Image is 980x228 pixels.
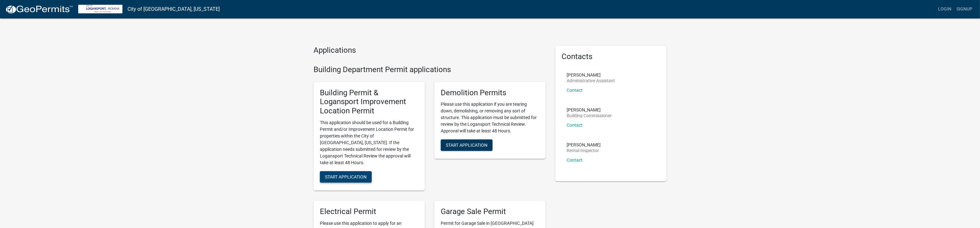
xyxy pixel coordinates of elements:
button: Start Application [320,171,372,183]
p: [PERSON_NAME] [567,73,615,77]
p: Administrative Assistant [567,78,615,83]
a: Contact [567,88,583,93]
button: Start Application [441,139,493,151]
h4: Applications [314,46,546,55]
p: Permit for Garage Sale in [GEOGRAPHIC_DATA] [441,220,539,227]
a: Signup [954,3,975,15]
img: City of Logansport, Indiana [78,5,122,13]
h4: Building Department Permit applications [314,65,546,74]
h5: Contacts [562,52,660,61]
p: [PERSON_NAME] [567,108,612,112]
a: City of [GEOGRAPHIC_DATA], [US_STATE] [128,4,220,15]
h5: Electrical Permit [320,207,418,216]
a: Contact [567,123,583,128]
h5: Garage Sale Permit [441,207,539,216]
span: Start Application [446,143,487,148]
span: Start Application [325,174,367,179]
p: This application should be used for a Building Permit and/or Improvement Location Permit for prop... [320,119,418,166]
a: Contact [567,158,583,163]
p: Please use this application if you are tearing down, demolishing, or removing any sort of structu... [441,101,539,134]
a: Login [935,3,954,15]
p: Rental Inspector [567,148,601,153]
p: [PERSON_NAME] [567,143,601,147]
h5: Demolition Permits [441,88,539,97]
h5: Building Permit & Logansport Improvement Location Permit [320,88,418,116]
p: Building Commissioner [567,113,612,118]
